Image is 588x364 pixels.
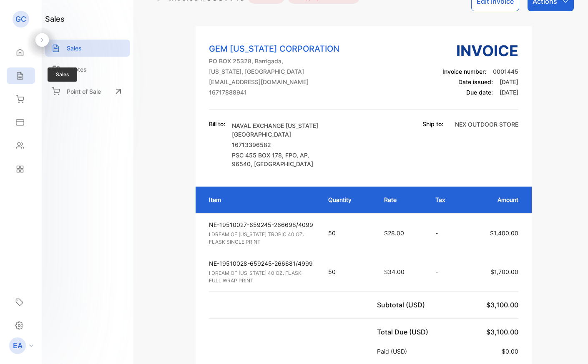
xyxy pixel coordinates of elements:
[209,57,339,65] p: PO BOX 25328, Barrigada,
[282,152,307,159] span: , FPO, AP
[232,140,328,149] p: 16713396582
[209,220,313,229] p: NE-19510027-659245-266698/4099
[232,152,282,159] span: PSC 455 BOX 178
[209,67,339,76] p: [US_STATE], [GEOGRAPHIC_DATA]
[67,44,82,52] p: Sales
[48,67,77,82] span: Sales
[232,121,328,139] p: NAVAL EXCHANGE [US_STATE][GEOGRAPHIC_DATA]
[442,68,486,75] span: Invoice number:
[500,78,518,85] span: [DATE]
[15,14,26,25] p: GC
[377,327,432,337] p: Total Due (USD)
[490,268,518,275] span: $1,700.00
[455,121,518,128] span: NEX OUTDOOR STORE
[377,300,428,310] p: Subtotal (USD)
[328,195,367,204] p: Quantity
[422,120,443,128] p: Ship to:
[7,3,32,28] button: Open LiveChat chat widget
[466,89,493,96] span: Due date:
[384,229,404,237] span: $28.00
[502,348,518,355] span: $0.00
[209,231,313,246] p: I DREAM OF [US_STATE] TROPIC 40 OZ. FLASK SINGLE PRINT
[328,267,367,276] p: 50
[435,229,456,237] p: -
[458,78,493,85] span: Date issued:
[486,328,518,336] span: $3,100.00
[209,120,225,128] p: Bill to:
[500,89,518,96] span: [DATE]
[435,267,456,276] p: -
[209,195,312,204] p: Item
[13,340,23,351] p: EA
[384,195,419,204] p: Rate
[45,13,65,25] h1: sales
[377,347,410,356] p: Paid (USD)
[384,268,405,275] span: $34.00
[209,259,313,268] p: NE-19510028-659245-266681/4999
[67,87,101,96] p: Point of Sale
[209,77,339,86] p: [EMAIL_ADDRESS][DOMAIN_NAME]
[209,269,313,284] p: I DREAM OF [US_STATE] 40 OZ. FLASK FULL WRAP PRINT
[67,65,87,74] p: Quotes
[473,195,519,204] p: Amount
[45,82,130,100] a: Point of Sale
[493,68,518,75] span: 0001445
[45,40,130,57] a: Sales
[486,301,518,309] span: $3,100.00
[328,229,367,237] p: 50
[209,42,339,55] p: GEM [US_STATE] CORPORATION
[435,195,456,204] p: Tax
[45,61,130,78] a: Quotes
[209,88,339,97] p: 16717888941
[251,160,313,167] span: , [GEOGRAPHIC_DATA]
[442,40,518,62] h3: Invoice
[490,229,518,237] span: $1,400.00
